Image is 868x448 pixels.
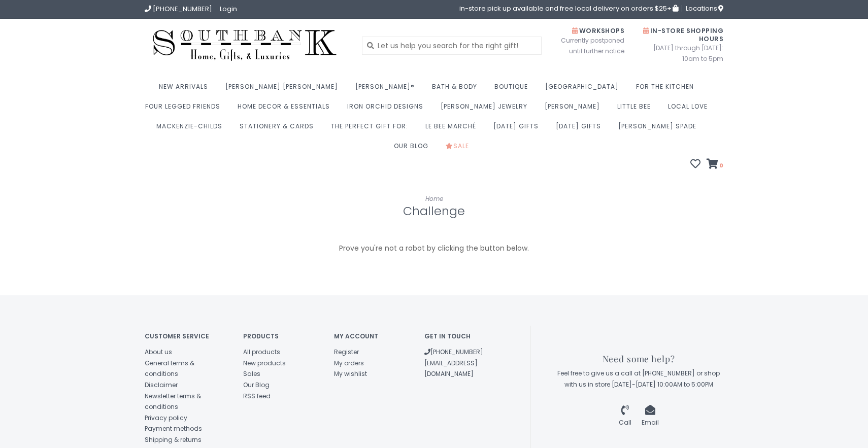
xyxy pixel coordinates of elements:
[153,4,212,14] span: [PHONE_NUMBER]
[243,392,271,400] a: RSS feed
[545,99,605,119] a: [PERSON_NAME]
[548,35,624,56] span: Currently postponed until further notice
[145,99,225,119] a: Four Legged Friends
[682,5,723,12] a: Locations
[424,333,500,339] h4: Get in touch
[243,359,286,367] a: New products
[668,99,713,119] a: Local Love
[145,4,212,14] a: [PHONE_NUMBER]
[225,80,343,99] a: [PERSON_NAME] [PERSON_NAME]
[355,80,420,99] a: [PERSON_NAME]®
[432,80,482,99] a: Bath & Body
[494,80,533,99] a: Boutique
[159,80,213,99] a: New Arrivals
[459,5,678,12] span: in-store pick up available and free local delivery on orders $25+
[156,119,227,139] a: MacKenzie-Childs
[145,435,202,444] a: Shipping & returns
[334,348,359,356] a: Register
[145,413,187,422] a: Privacy policy
[493,119,544,139] a: [DATE] Gifts
[243,333,319,339] h4: Products
[243,348,280,356] a: All products
[362,37,542,55] input: Let us help you search for the right gift!
[145,348,172,356] a: About us
[545,80,624,99] a: [GEOGRAPHIC_DATA]
[619,407,631,427] a: Call
[707,160,723,170] a: 0
[556,119,606,139] a: [DATE] Gifts
[425,194,443,203] a: Home
[394,139,433,159] a: Our Blog
[145,392,201,411] a: Newsletter terms & conditions
[424,359,478,378] a: [EMAIL_ADDRESS][DOMAIN_NAME]
[643,26,723,43] span: In-Store Shopping Hours
[640,43,723,64] span: [DATE] through [DATE]: 10am to 5pm
[145,359,194,378] a: General terms & conditions
[145,424,202,433] a: Payment methods
[240,119,319,139] a: Stationery & Cards
[572,26,624,35] span: Workshops
[145,381,178,389] a: Disclaimer
[145,333,228,339] h4: Customer service
[686,4,723,13] span: Locations
[347,99,428,119] a: Iron Orchid Designs
[424,348,483,356] a: [PHONE_NUMBER]
[145,26,345,64] img: Southbank Gift Company -- Home, Gifts, and Luxuries
[642,407,659,427] a: Email
[617,99,656,119] a: Little Bee
[307,242,561,255] div: Prove you're not a robot by clicking the button below.
[636,80,699,99] a: For the Kitchen
[334,359,364,367] a: My orders
[334,333,410,339] h4: My account
[425,119,481,139] a: Le Bee Marché
[441,99,532,119] a: [PERSON_NAME] Jewelry
[334,369,367,378] a: My wishlist
[718,161,723,169] span: 0
[243,369,260,378] a: Sales
[446,139,474,159] a: Sale
[220,4,237,14] a: Login
[331,119,413,139] a: The perfect gift for:
[554,354,723,364] h3: Need some help?
[238,99,335,119] a: Home Decor & Essentials
[618,119,702,139] a: [PERSON_NAME] Spade
[243,381,270,389] a: Our Blog
[557,369,720,389] span: Feel free to give us a call at [PHONE_NUMBER] or shop with us in store [DATE]-[DATE] 10:00AM to 5...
